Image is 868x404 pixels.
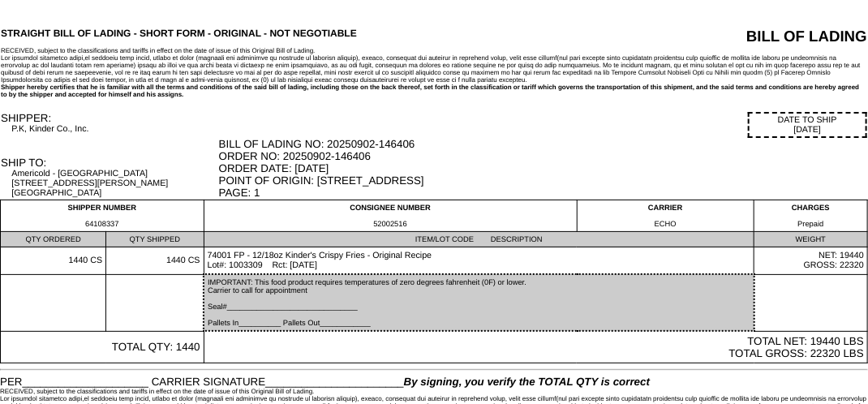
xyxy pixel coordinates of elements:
td: IMPORTANT: This food product requires temperatures of zero degrees fahrenheit (0F) or lower. Carr... [204,274,754,331]
td: CONSIGNEE NUMBER [204,200,577,232]
td: NET: 19440 GROSS: 22320 [754,247,868,275]
div: Shipper hereby certifies that he is familiar with all the terms and conditions of the said bill o... [1,84,867,98]
div: BILL OF LADING NO: 20250902-146406 ORDER NO: 20250902-146406 ORDER DATE: [DATE] POINT OF ORIGIN: ... [219,138,867,199]
div: Americold - [GEOGRAPHIC_DATA] [STREET_ADDRESS][PERSON_NAME] [GEOGRAPHIC_DATA] [11,169,217,198]
td: CHARGES [754,200,868,232]
td: ITEM/LOT CODE DESCRIPTION [204,232,754,247]
div: BILL OF LADING [627,28,867,45]
td: QTY SHIPPED [106,232,204,247]
td: 74001 FP - 12/18oz Kinder's Crispy Fries - Original Recipe Lot#: 1003309 Rct: [DATE] [204,247,754,275]
div: P.K, Kinder Co., Inc. [11,124,217,134]
td: CARRIER [577,200,754,232]
td: 1440 CS [106,247,204,275]
div: ECHO [581,220,750,228]
td: 1440 CS [1,247,106,275]
div: SHIPPER: [1,112,217,124]
div: Prepaid [758,220,864,228]
td: TOTAL QTY: 1440 [1,331,204,363]
div: SHIP TO: [1,157,217,169]
span: By signing, you verify the TOTAL QTY is correct [404,376,650,388]
div: DATE TO SHIP [DATE] [748,112,867,138]
td: QTY ORDERED [1,232,106,247]
div: 52002516 [208,220,574,228]
td: TOTAL NET: 19440 LBS TOTAL GROSS: 22320 LBS [204,331,867,363]
td: SHIPPER NUMBER [1,200,204,232]
td: WEIGHT [754,232,868,247]
div: 64108337 [4,220,200,228]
